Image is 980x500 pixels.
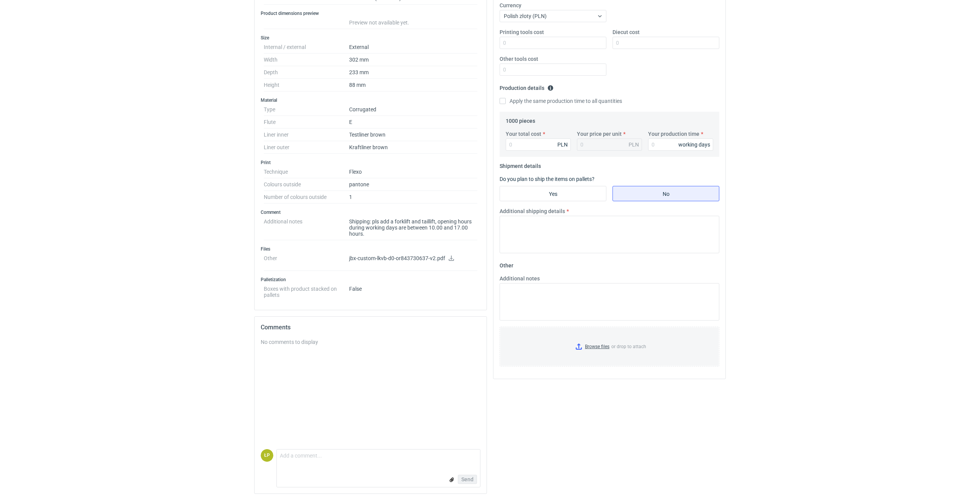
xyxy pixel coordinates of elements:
[264,283,349,298] dt: Boxes with product stacked on pallets
[612,28,640,36] label: Diecut cost
[264,66,349,79] dt: Depth
[506,130,541,138] label: Your total cost
[500,82,554,91] legend: Production details
[261,277,480,283] h3: Palletization
[264,252,349,271] dt: Other
[504,13,547,19] span: Polish złoty (PLN)
[506,115,535,124] legend: 1000 pieces
[261,160,480,166] h3: Print
[500,207,565,215] label: Additional shipping details
[264,191,349,204] dt: Number of colours outside
[500,37,606,49] input: 0
[264,116,349,129] dt: Flute
[500,275,540,282] label: Additional notes
[500,176,595,182] label: Do you plan to ship the items on pallets?
[349,178,477,191] dd: pantone
[629,141,639,148] div: PLN
[500,186,606,201] label: Yes
[500,259,513,269] legend: Other
[648,138,713,151] input: 0
[261,35,480,41] h3: Size
[500,2,521,9] label: Currency
[557,141,568,148] div: PLN
[349,129,477,141] dd: Testliner brown
[261,449,273,462] div: Łukasz Postawa
[612,186,719,201] label: No
[349,283,477,298] dd: False
[349,79,477,91] dd: 88 mm
[264,103,349,116] dt: Type
[264,166,349,178] dt: Technique
[349,66,477,79] dd: 233 mm
[500,160,541,169] legend: Shipment details
[349,41,477,54] dd: External
[261,323,480,332] h2: Comments
[264,129,349,141] dt: Liner inner
[500,55,538,63] label: Other tools cost
[678,141,710,148] div: working days
[349,191,477,204] dd: 1
[264,178,349,191] dt: Colours outside
[648,130,699,138] label: Your production time
[349,255,477,262] p: jbx-custom-lkvb-d0-or843730637-v2.pdf
[349,166,477,178] dd: Flexo
[261,209,480,215] h3: Comment
[349,20,409,26] span: Preview not available yet.
[500,327,719,366] label: or drop to attach
[349,116,477,129] dd: E
[264,41,349,54] dt: Internal / external
[264,141,349,154] dt: Liner outer
[261,338,480,346] div: No comments to display
[577,130,622,138] label: Your price per unit
[500,64,606,76] input: 0
[461,477,474,482] span: Send
[349,103,477,116] dd: Corrugated
[264,79,349,91] dt: Height
[506,138,571,151] input: 0
[261,97,480,103] h3: Material
[264,215,349,240] dt: Additional notes
[458,475,477,484] button: Send
[264,54,349,66] dt: Width
[349,141,477,154] dd: Kraftliner brown
[612,37,719,49] input: 0
[500,97,622,105] label: Apply the same production time to all quantities
[261,10,480,16] h3: Product dimensions preview
[261,246,480,252] h3: Files
[500,28,544,36] label: Printing tools cost
[349,54,477,66] dd: 302 mm
[261,449,273,462] figcaption: ŁP
[349,215,477,240] dd: Shipping: pls add a forklift and taillift, opening hours during working days are between 10.00 an...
